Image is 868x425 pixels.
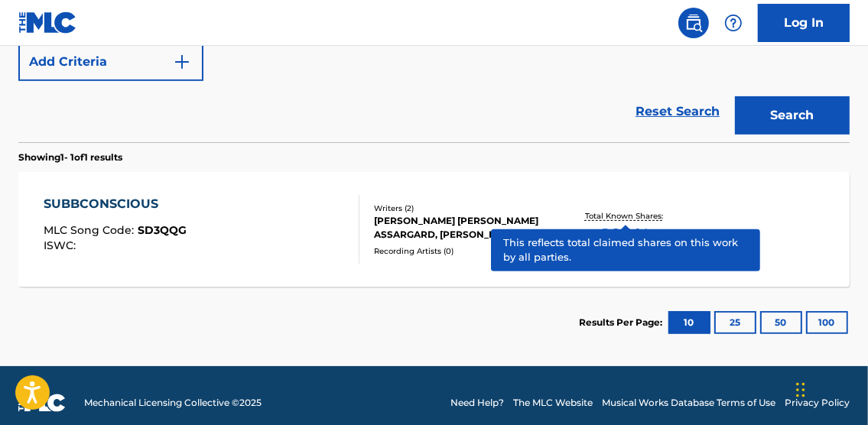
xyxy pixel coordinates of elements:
[173,53,191,71] img: 9d2ae6d4665cec9f34b9.svg
[374,245,557,257] div: Recording Artists ( 0 )
[44,223,138,237] span: MLC Song Code :
[724,14,743,32] img: help
[602,396,775,410] a: Musical Works Database Terms of Use
[796,367,805,413] div: Drag
[374,203,557,214] div: Writers ( 2 )
[684,14,703,32] img: search
[138,223,187,237] span: SD3QQG
[603,222,649,249] span: 100 %
[44,195,187,213] div: SUBBCONSCIOUS
[374,214,557,242] div: [PERSON_NAME] [PERSON_NAME] ASSARGARD, [PERSON_NAME]
[585,210,667,222] p: Total Known Shares:
[718,8,749,38] div: Help
[18,43,203,81] button: Add Criteria
[513,396,593,410] a: The MLC Website
[18,151,122,164] p: Showing 1 - 1 of 1 results
[735,96,850,135] button: Search
[579,316,666,329] p: Results Per Page:
[806,311,848,334] button: 100
[668,311,710,334] button: 10
[44,238,80,252] span: ISWC :
[760,311,802,334] button: 50
[792,352,868,425] iframe: Chat Widget
[785,396,850,410] a: Privacy Policy
[450,396,504,410] a: Need Help?
[758,4,850,42] a: Log In
[628,95,727,128] a: Reset Search
[678,8,709,38] a: Public Search
[18,11,77,34] img: MLC Logo
[714,311,756,334] button: 25
[18,172,850,287] a: SUBBCONSCIOUSMLC Song Code:SD3QQGISWC:Writers (2)[PERSON_NAME] [PERSON_NAME] ASSARGARD, [PERSON_N...
[84,396,262,410] span: Mechanical Licensing Collective © 2025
